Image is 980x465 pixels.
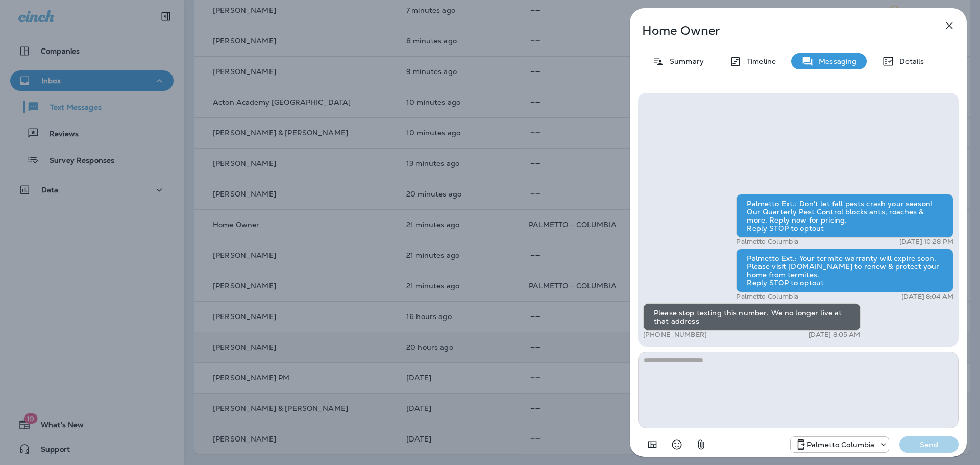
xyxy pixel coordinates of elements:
[643,331,707,339] p: [PHONE_NUMBER]
[899,238,953,246] p: [DATE] 10:28 PM
[642,23,921,38] p: Home Owner
[791,438,889,451] div: +1 (803) 233-5290
[742,57,776,65] p: Timeline
[736,292,798,301] p: Palmetto Columbia
[643,303,861,331] div: Please stop texting this number. We no longer live at that address
[808,331,861,339] p: [DATE] 8:05 AM
[642,434,663,455] button: Add in a premade template
[665,57,704,65] p: Summary
[807,440,874,449] p: Palmetto Columbia
[901,292,953,301] p: [DATE] 8:04 AM
[894,57,924,65] p: Details
[667,434,687,455] button: Select an emoji
[736,249,953,292] div: Palmetto Ext.: Your termite warranty will expire soon. Please visit [DOMAIN_NAME] to renew & prot...
[736,238,798,246] p: Palmetto Columbia
[814,57,856,65] p: Messaging
[736,194,953,238] div: Palmetto Ext.: Don't let fall pests crash your season! Our Quarterly Pest Control blocks ants, ro...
